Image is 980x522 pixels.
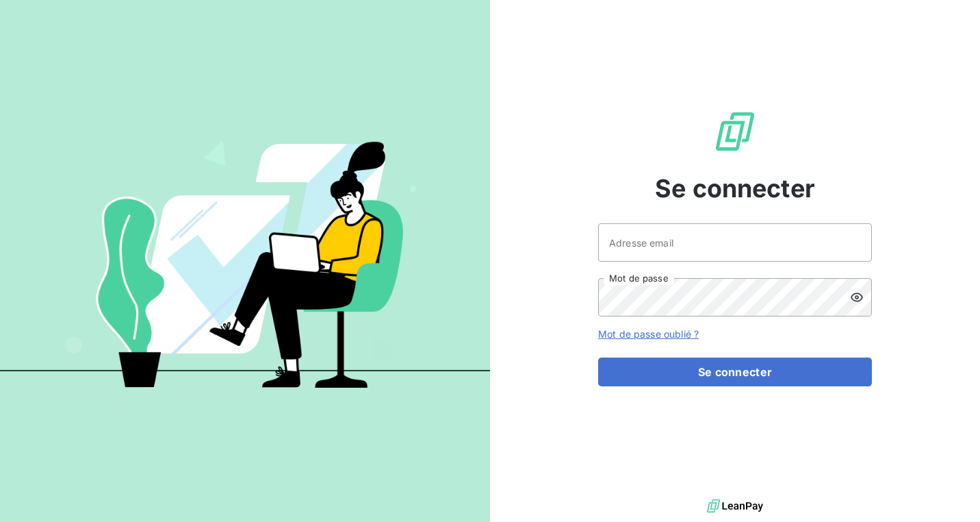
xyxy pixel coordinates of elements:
a: Mot de passe oublié ? [598,328,699,340]
img: logo [707,496,763,517]
button: Se connecter [598,358,872,386]
input: placeholder [598,223,872,262]
span: Se connecter [655,170,815,207]
img: Logo LeanPay [713,110,757,153]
